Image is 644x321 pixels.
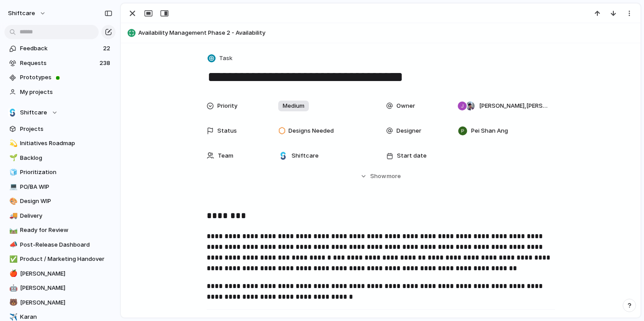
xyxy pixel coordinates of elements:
span: Team [218,151,233,160]
a: Feedback22 [4,42,116,55]
div: 🐻 [9,297,16,308]
button: 🛤️ [8,226,17,235]
button: Showmore [207,168,555,184]
a: 🤖[PERSON_NAME] [4,281,116,295]
a: Requests238 [4,57,116,70]
button: 🎨 [8,197,17,206]
span: Status [217,126,237,135]
button: 🍎 [8,269,17,278]
span: Feedback [20,44,100,53]
a: My projects [4,85,116,99]
span: [PERSON_NAME] [20,269,112,278]
button: Task [206,52,235,65]
span: Product / Marketing Handover [20,255,112,264]
span: Availability Management Phase 2 - Availability [138,28,636,37]
button: shiftcare [4,6,51,20]
button: 🐻 [8,298,17,307]
div: ✅ [9,254,16,264]
span: [PERSON_NAME] [20,284,112,293]
span: Start date [397,151,427,160]
a: 🧊Prioritization [4,166,116,179]
a: 🚚Delivery [4,209,116,223]
span: Requests [20,59,97,68]
a: 🐻[PERSON_NAME] [4,296,116,309]
span: Designs Needed [288,126,334,135]
span: [PERSON_NAME] [20,298,112,307]
a: ✅Product / Marketing Handover [4,252,116,266]
span: 22 [103,44,112,53]
button: 📣 [8,240,17,249]
div: 🍎 [9,268,16,279]
span: Delivery [20,211,112,220]
div: 🌱 [9,153,16,163]
span: Initiatives Roadmap [20,139,112,148]
a: 💻PO/BA WIP [4,180,116,194]
span: PO/BA WIP [20,183,112,191]
span: Design WIP [20,197,112,206]
a: 🌱Backlog [4,151,116,165]
a: Prototypes [4,71,116,84]
a: 🛤️Ready for Review [4,223,116,237]
a: 💫Initiatives Roadmap [4,137,116,150]
span: Shiftcare [292,151,319,160]
span: 238 [100,59,112,68]
button: 💫 [8,139,17,148]
span: Backlog [20,154,112,163]
button: Shiftcare [4,106,116,119]
a: Projects [4,122,116,136]
span: Priority [217,102,237,110]
div: 💫 [9,138,16,149]
div: 🧊 [9,167,16,178]
span: Owner [396,102,415,110]
span: more [387,172,401,181]
div: 💻 [9,182,16,192]
span: Designer [396,126,421,135]
div: 📣 [9,240,16,250]
a: 📣Post-Release Dashboard [4,238,116,252]
span: Prioritization [20,168,112,177]
span: shiftcare [8,9,35,18]
span: My projects [20,88,112,97]
span: Ready for Review [20,226,112,235]
button: 🧊 [8,168,17,177]
button: 🌱 [8,154,17,163]
span: Prototypes [20,73,112,82]
div: 🎨 [9,196,16,207]
div: 🚚 [9,211,16,221]
span: Projects [20,125,112,134]
span: Shiftcare [20,108,47,117]
button: 🚚 [8,211,17,220]
span: Post-Release Dashboard [20,240,112,249]
span: Medium [283,102,304,110]
span: [PERSON_NAME] , [PERSON_NAME] [479,102,548,110]
button: Availability Management Phase 2 - Availability [125,26,636,40]
span: Task [219,54,232,63]
button: ✅ [8,255,17,264]
div: 🛤️ [9,225,16,236]
a: 🎨Design WIP [4,195,116,208]
button: 💻 [8,183,17,191]
button: 🤖 [8,284,17,293]
span: Show [370,172,386,181]
span: Pei Shan Ang [471,126,508,135]
div: 🤖 [9,283,16,293]
a: 🍎[PERSON_NAME] [4,267,116,280]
